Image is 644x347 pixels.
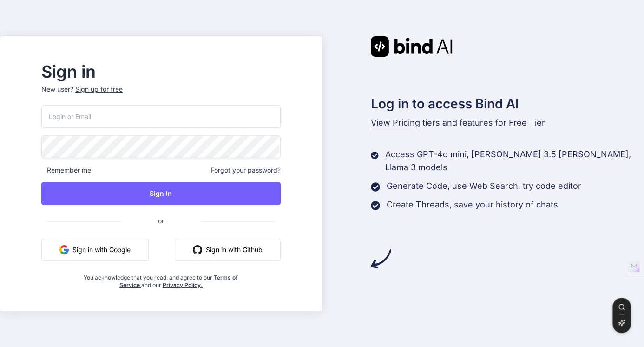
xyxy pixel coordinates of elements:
[41,105,281,128] input: Login or Email
[211,166,281,175] span: Forgot your password?
[81,268,241,289] div: You acknowledge that you read, and agree to our and our
[41,239,149,261] button: Sign in with Google
[371,248,391,269] img: arrow
[371,118,420,127] span: View Pricing
[41,182,281,205] button: Sign In
[75,85,123,94] div: Sign up for free
[387,198,558,211] p: Create Threads, save your history of chats
[119,274,238,288] a: Terms of Service
[41,166,91,175] span: Remember me
[371,116,644,129] p: tiers and features for Free Tier
[121,209,201,232] span: or
[41,64,281,79] h2: Sign in
[385,148,644,174] p: Access GPT-4o mini, [PERSON_NAME] 3.5 [PERSON_NAME], Llama 3 models
[59,245,69,254] img: google
[371,94,644,113] h2: Log in to access Bind AI
[163,281,203,288] a: Privacy Policy.
[371,36,453,57] img: Bind AI logo
[175,239,281,261] button: Sign in with Github
[41,85,281,105] p: New user?
[387,180,581,193] p: Generate Code, use Web Search, try code editor
[193,245,202,254] img: github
